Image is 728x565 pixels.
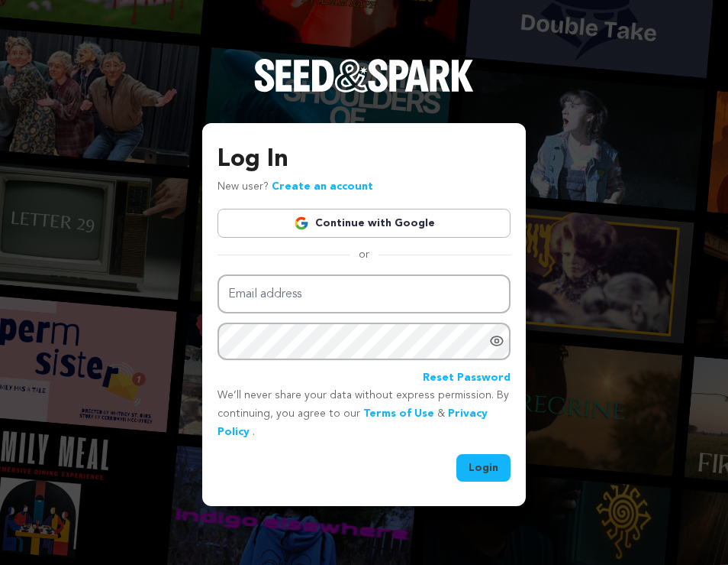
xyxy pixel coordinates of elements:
input: Email address [217,274,511,313]
h3: Log In [217,141,511,178]
p: New user? [217,178,373,196]
a: Terms of Use [363,408,434,419]
a: Seed&Spark Homepage [254,59,474,123]
p: We’ll never share your data without express permission. By continuing, you agree to our & . [217,387,511,441]
a: Show password as plain text. Warning: this will display your password on the screen. [489,333,504,349]
button: Login [456,454,511,482]
span: or [350,247,378,262]
a: Create an account [272,181,373,192]
a: Continue with Google [217,209,511,238]
img: Seed&Spark Logo [254,59,474,93]
a: Reset Password [423,369,511,388]
img: Google logo [294,216,309,231]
